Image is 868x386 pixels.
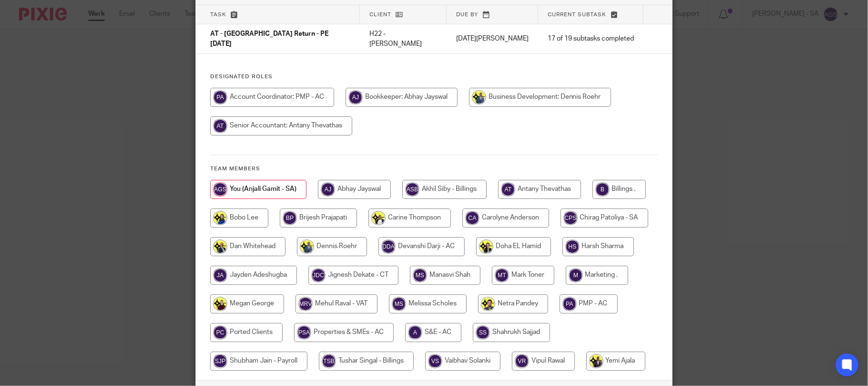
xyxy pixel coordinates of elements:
h4: Designated Roles [210,73,658,81]
h4: Team members [210,165,658,173]
p: H22 - [PERSON_NAME] [369,29,437,49]
span: Client [369,12,391,17]
p: [DATE][PERSON_NAME] [456,34,529,43]
span: AT - [GEOGRAPHIC_DATA] Return - PE [DATE] [210,31,328,47]
span: Task [210,12,226,17]
span: Current subtask [548,12,606,17]
td: 17 of 19 subtasks completed [538,24,643,54]
span: Due by [456,12,478,17]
